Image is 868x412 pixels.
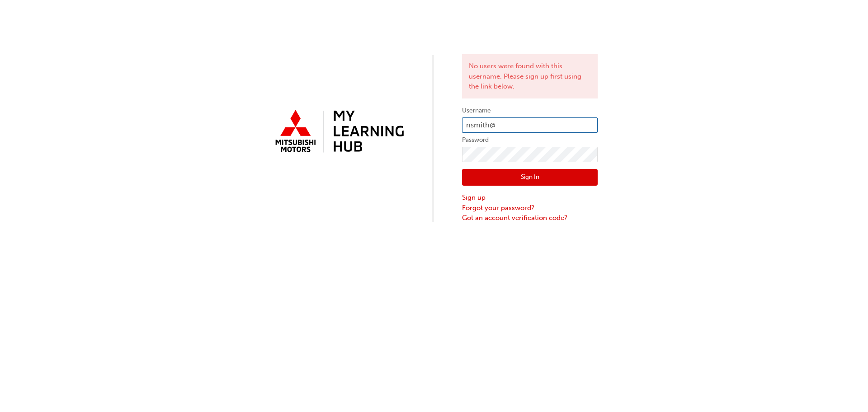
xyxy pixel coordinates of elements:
label: Username [462,105,598,116]
div: No users were found with this username. Please sign up first using the link below. [462,54,598,98]
a: Got an account verification code? [462,213,598,223]
a: Forgot your password? [462,203,598,213]
label: Password [462,135,598,145]
a: Sign up [462,192,598,203]
button: Sign In [462,169,598,186]
input: Username [462,117,598,133]
img: mmal [270,106,406,158]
